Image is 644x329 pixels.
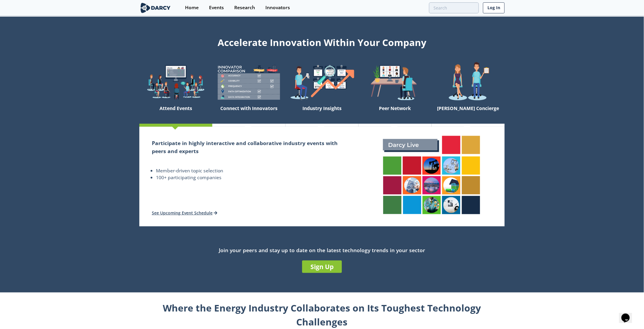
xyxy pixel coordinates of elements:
[209,5,224,10] div: Events
[286,103,358,124] div: Industry Insights
[265,5,290,10] div: Innovators
[139,3,172,13] img: logo-wide.svg
[302,260,342,273] a: Sign Up
[156,174,346,181] li: 100+ participating companies
[483,2,505,13] a: Log In
[212,62,285,103] img: welcome-compare-1b687586299da8f117b7ac84fd957760.png
[185,5,199,10] div: Home
[432,103,505,124] div: [PERSON_NAME] Concierge
[152,210,217,216] a: See Upcoming Event Schedule
[139,33,505,49] div: Accelerate Innovation Within Your Company
[358,103,431,124] div: Peer Network
[429,2,479,13] input: Advanced Search
[432,62,505,103] img: welcome-concierge-wide-20dccca83e9cbdbb601deee24fb8df72.png
[286,62,358,103] img: welcome-find-a12191a34a96034fcac36f4ff4d37733.png
[139,103,212,124] div: Attend Events
[156,167,346,174] li: Member-driven topic selection
[212,103,285,124] div: Connect with Innovators
[139,301,505,329] div: Where the Energy Industry Collaborates on Its Toughest Technology Challenges
[619,305,638,323] iframe: chat widget
[377,130,487,221] img: attend-events-831e21027d8dfeae142a4bc70e306247.png
[152,139,346,155] h2: Participate in highly interactive and collaborative industry events with peers and experts
[234,5,255,10] div: Research
[139,62,212,103] img: welcome-explore-560578ff38cea7c86bcfe544b5e45342.png
[358,62,431,103] img: welcome-attend-b816887fc24c32c29d1763c6e0ddb6e6.png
